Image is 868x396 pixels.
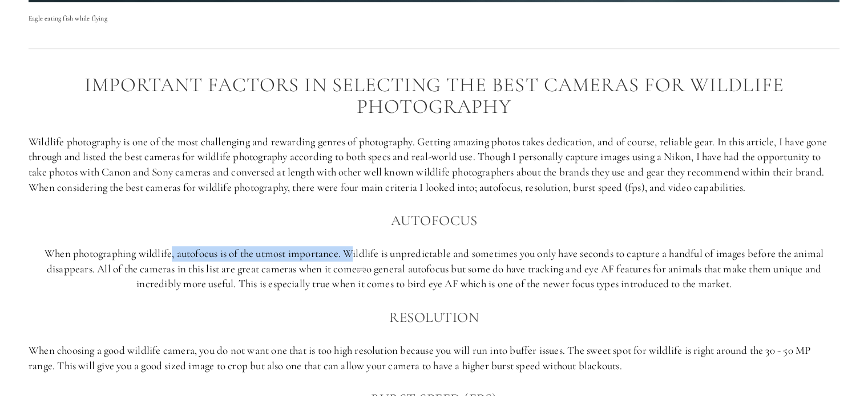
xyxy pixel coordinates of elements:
h3: Autofocus [29,209,839,232]
p: When choosing a good wildlife camera, you do not want one that is too high resolution because you... [29,343,839,373]
h3: Resolution [29,306,839,329]
p: Eagle eating fish while flying [29,13,839,24]
h2: Important factors in selecting the best cameras for Wildlife photography [29,74,839,118]
p: When photographing wildlife, autofocus is of the utmost importance. Wildlife is unpredictable and... [29,246,839,292]
p: Wildlife photography is one of the most challenging and rewarding genres of photography. Getting ... [29,134,839,195]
